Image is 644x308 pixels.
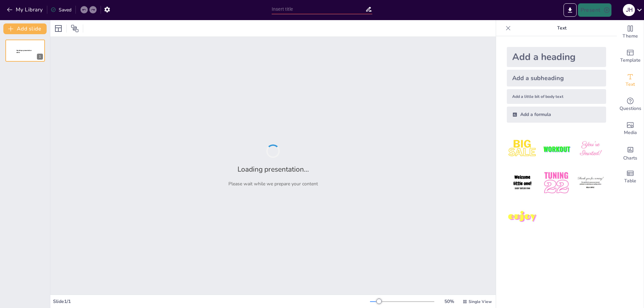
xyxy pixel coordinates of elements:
[507,201,538,233] img: 7.jpeg
[623,155,637,162] span: Charts
[5,4,46,15] button: My Library
[3,23,47,34] button: Add slide
[623,33,638,40] span: Theme
[617,117,644,141] div: Add images, graphics, shapes or video
[37,54,43,60] div: 1
[507,47,606,67] div: Add a heading
[624,129,637,136] span: Media
[507,89,606,104] div: Add a little bit of body text
[507,167,538,198] img: 4.jpeg
[507,133,538,165] img: 1.jpeg
[624,177,636,185] span: Table
[469,299,492,304] span: Single View
[228,181,318,187] p: Please wait while we prepare your content
[617,93,644,117] div: Get real-time input from your audience
[53,298,370,305] div: Slide 1 / 1
[507,107,606,123] div: Add a formula
[71,24,79,33] span: Position
[617,141,644,165] div: Add charts and graphs
[617,20,644,44] div: Change the overall theme
[514,20,610,36] p: Text
[237,165,309,174] h2: Loading presentation...
[623,3,635,17] button: J H
[5,40,45,62] div: 1
[272,4,365,14] input: Insert title
[578,3,611,17] button: Present
[617,44,644,68] div: Add ready made slides
[575,133,606,165] img: 3.jpeg
[53,23,64,34] div: Layout
[51,7,71,13] div: Saved
[620,105,641,112] span: Questions
[626,81,635,88] span: Text
[617,165,644,189] div: Add a table
[441,298,457,305] div: 50 %
[620,57,641,64] span: Template
[507,70,606,86] div: Add a subheading
[541,133,572,165] img: 2.jpeg
[617,68,644,93] div: Add text boxes
[575,167,606,198] img: 6.jpeg
[623,4,635,16] div: J H
[541,167,572,198] img: 5.jpeg
[16,50,32,53] span: Sendsteps presentation editor
[563,3,577,17] button: Export to PowerPoint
